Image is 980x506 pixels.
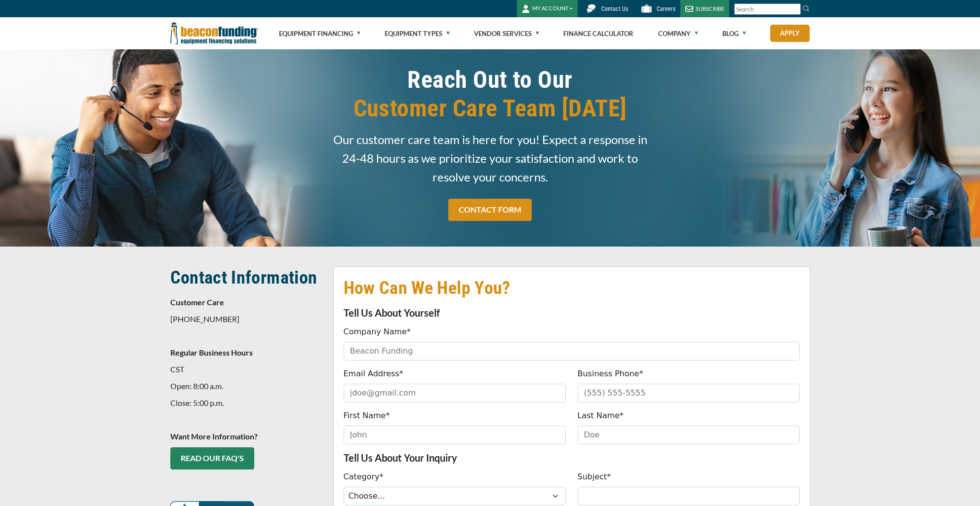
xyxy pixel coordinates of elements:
[344,326,411,338] label: Company Name*
[790,5,798,13] a: Clear search text
[344,452,800,464] p: Tell Us About Your Inquiry
[170,447,254,470] a: READ OUR FAQ's
[802,4,810,12] img: Search
[344,307,800,319] p: Tell Us About Yourself
[734,3,801,15] input: Search
[448,199,532,221] a: CONTACT FORM
[658,18,698,49] a: Company
[170,266,321,289] h2: Contact Information
[344,471,384,483] label: Category*
[170,17,258,49] img: Beacon Funding Corporation logo
[578,384,800,402] input: (555) 555-5555
[578,368,643,380] label: Business Phone*
[344,410,390,422] label: First Name*
[333,94,647,123] span: Customer Care Team [DATE]
[578,471,611,483] label: Subject*
[344,342,800,361] input: Beacon Funding
[722,18,746,49] a: Blog
[170,397,321,409] p: Close: 5:00 p.m.
[170,380,321,392] p: Open: 8:00 a.m.
[657,5,675,12] span: Careers
[344,426,566,444] input: John
[385,18,450,49] a: Equipment Types
[170,432,258,441] strong: Want More Information?
[474,18,539,49] a: Vendor Services
[170,297,224,307] strong: Customer Care
[333,66,647,123] h1: Reach Out to Our
[279,18,360,49] a: Equipment Financing
[170,348,253,357] strong: Regular Business Hours
[344,277,800,299] h2: How Can We Help You?
[170,313,321,325] p: [PHONE_NUMBER]
[170,363,321,375] p: CST
[770,25,810,42] a: Apply
[578,426,800,444] input: Doe
[333,130,647,186] span: Our customer care team is here for you! Expect a response in 24-48 hours as we prioritize your sa...
[344,368,403,380] label: Email Address*
[601,5,628,12] span: Contact Us
[563,18,633,49] a: Finance Calculator
[344,384,566,402] input: jdoe@gmail.com
[578,410,624,422] label: Last Name*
